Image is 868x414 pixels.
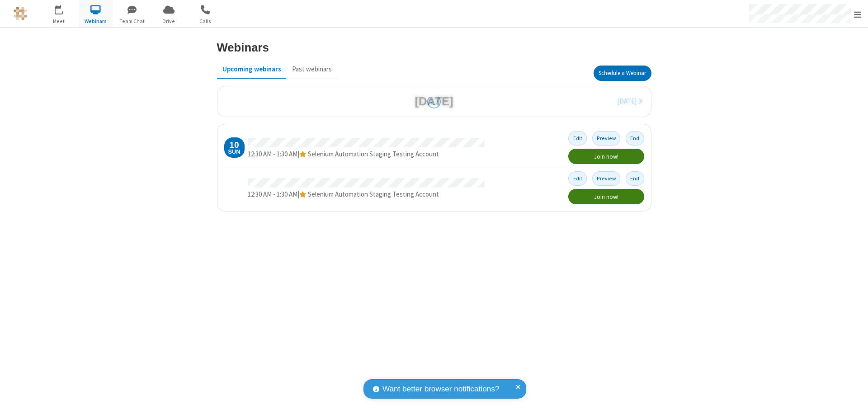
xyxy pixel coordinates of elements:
[592,131,621,145] button: Preview
[308,150,439,158] span: Selenium Automation Staging Testing Account
[152,17,186,25] span: Drive
[61,5,67,12] div: 3
[287,61,337,78] button: Past webinars
[79,17,113,25] span: Webinars
[626,131,644,145] button: End
[594,66,651,81] button: Schedule a Webinar
[42,17,76,25] span: Meet
[248,149,485,160] div: |
[224,137,245,158] div: Sunday, August 10, 2025 12:30 AM
[217,41,269,54] h3: Webinars
[308,190,439,198] span: Selenium Automation Staging Testing Account
[248,190,297,198] span: 12:30 AM - 1:30 AM
[382,383,499,395] span: Want better browser notifications?
[592,171,621,185] button: Preview
[568,171,587,185] button: Edit
[248,150,297,158] span: 12:30 AM - 1:30 AM
[217,61,287,78] button: Upcoming webinars
[248,189,485,200] div: |
[229,141,239,149] div: 10
[626,171,644,185] button: End
[14,7,27,20] img: QA Selenium DO NOT DELETE OR CHANGE
[189,17,222,25] span: Calls
[568,131,587,145] button: Edit
[568,189,644,204] button: Join now!
[568,149,644,164] button: Join now!
[228,149,240,155] div: Sun
[115,17,149,25] span: Team Chat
